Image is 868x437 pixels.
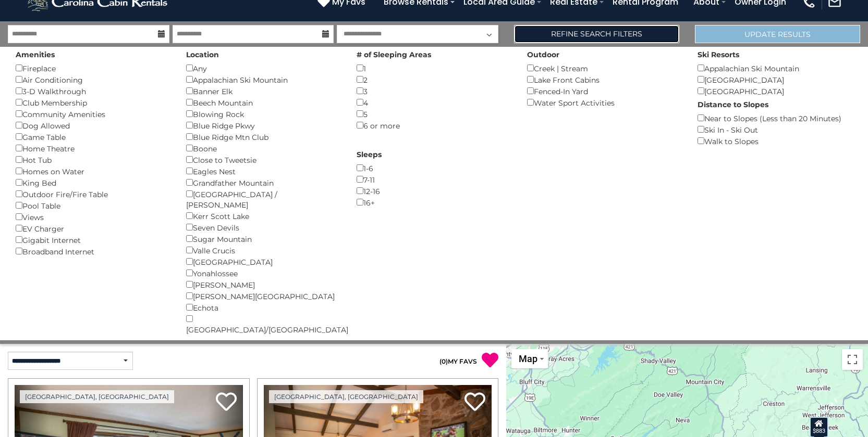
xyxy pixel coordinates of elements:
div: Lake Front Cabins [527,74,682,85]
div: Water Sport Activities [527,97,682,108]
div: Near to Slopes (Less than 20 Minutes) [698,112,852,124]
span: Map [519,353,537,364]
div: 3-D Walkthrough [16,85,170,97]
a: [GEOGRAPHIC_DATA], [GEOGRAPHIC_DATA] [20,390,174,403]
span: ( ) [439,357,448,365]
div: Pool Table [16,200,170,211]
div: Grandfather Mountain [186,177,341,188]
div: Appalachian Ski Mountain [186,74,341,85]
label: # of Sleeping Areas [357,49,431,60]
div: Fenced-In Yard [527,85,682,97]
div: [GEOGRAPHIC_DATA] [698,74,852,85]
div: 1 [357,62,511,74]
div: [GEOGRAPHIC_DATA] / [PERSON_NAME] [186,188,341,210]
a: Add to favorites [216,391,237,414]
a: Refine Search Filters [514,25,679,43]
button: Change map style [511,349,548,368]
div: Dog Allowed [16,120,170,131]
div: Game Table [16,131,170,143]
div: Close to Tweetsie [186,154,341,165]
div: 3 [357,85,511,97]
div: Eagles Nest [186,165,341,177]
label: Location [186,49,219,60]
label: Amenities [16,49,55,60]
div: Home Theatre [16,143,170,154]
span: 0 [442,357,446,365]
div: Boone [186,143,341,154]
label: Outdoor [527,49,559,60]
div: Club Membership [16,97,170,108]
div: Blue Ridge Pkwy [186,120,341,131]
div: Homes on Water [16,165,170,177]
div: Broadband Internet [16,246,170,257]
a: [GEOGRAPHIC_DATA], [GEOGRAPHIC_DATA] [269,390,423,403]
div: Fireplace [16,62,170,74]
label: Sleeps [357,149,382,160]
div: 12-16 [357,185,511,197]
div: 2 [357,74,511,85]
div: 1-6 [357,162,511,174]
div: King Bed [16,177,170,188]
div: Yonahlossee [186,267,341,279]
div: Gigabit Internet [16,234,170,246]
div: [GEOGRAPHIC_DATA]/[GEOGRAPHIC_DATA] [186,313,341,335]
div: [PERSON_NAME][GEOGRAPHIC_DATA] [186,290,341,302]
div: Appalachian Ski Mountain [698,62,852,74]
div: Walk to Slopes [698,135,852,147]
div: Seven Devils [186,222,341,233]
label: Ski Resorts [698,49,739,60]
div: 6 or more [357,120,511,131]
button: Toggle fullscreen view [842,349,863,370]
div: Any [186,62,341,74]
div: Views [16,211,170,223]
div: 4 [357,97,511,108]
div: Blowing Rock [186,108,341,120]
a: Add to favorites [464,391,485,414]
button: Update Results [695,25,860,43]
div: Hot Tub [16,154,170,165]
div: Blue Ridge Mtn Club [186,131,341,143]
div: Creek | Stream [527,62,682,74]
div: Ski In - Ski Out [698,124,852,135]
div: Beech Mountain [186,97,341,108]
div: Echota [186,302,341,313]
div: Valle Crucis [186,245,341,256]
div: EV Charger [16,223,170,234]
div: 7-11 [357,174,511,185]
div: Air Conditioning [16,74,170,85]
a: (0)MY FAVS [439,357,477,365]
div: Outdoor Fire/Fire Table [16,188,170,200]
div: Community Amenities [16,108,170,120]
div: 5 [357,108,511,120]
label: Distance to Slopes [698,99,768,110]
div: [GEOGRAPHIC_DATA] [186,256,341,267]
div: [GEOGRAPHIC_DATA] [698,85,852,97]
div: Kerr Scott Lake [186,210,341,222]
div: 16+ [357,197,511,208]
div: [PERSON_NAME] [186,279,341,290]
div: Banner Elk [186,85,341,97]
div: Sugar Mountain [186,233,341,245]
